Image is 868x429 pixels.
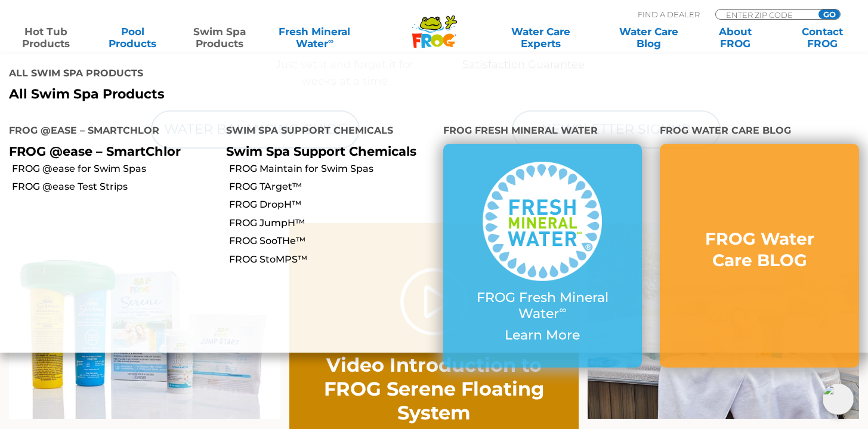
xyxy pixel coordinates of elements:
p: Find A Dealer [638,9,700,20]
img: openIcon [823,384,854,415]
a: FROG DropH™ [229,198,434,211]
a: FROG Maintain for Swim Spas [229,162,434,175]
a: FROG StoMPS™ [229,253,434,266]
a: ContactFROG [789,26,856,50]
a: FROG Fresh Mineral Water∞ Learn More [467,162,619,349]
a: Hot TubProducts [12,26,79,50]
a: FROG Water Care BLOG [684,228,835,283]
a: Swim SpaProducts [186,26,253,50]
a: Water CareBlog [615,26,682,50]
p: Learn More [467,328,619,343]
h4: FROG Fresh Mineral Water [443,120,642,144]
a: FROG JumpH™ [229,217,434,230]
a: FROG @ease Test Strips [12,180,217,193]
h3: FROG Water Care BLOG [684,228,835,271]
a: FROG @ease for Swim Spas [12,162,217,175]
input: GO [818,10,840,19]
h4: FROG @ease – SmartChlor [9,120,208,144]
a: Water CareExperts [486,26,595,50]
a: FROG SooTHe™ [229,234,434,248]
h4: All Swim Spa Products [9,63,425,87]
a: Swim Spa Support Chemicals [226,144,416,159]
a: FROG TArget™ [229,180,434,193]
h2: Video Introduction to FROG Serene Floating System [319,353,550,425]
a: AboutFROG [702,26,769,50]
h4: Swim Spa Support Chemicals [226,120,425,144]
a: Fresh MineralWater∞ [273,26,357,50]
p: FROG @ease – SmartChlor [9,144,208,159]
input: Zip Code Form [725,10,805,20]
sup: ∞ [559,304,566,316]
p: FROG Fresh Mineral Water [467,290,619,322]
a: PoolProducts [99,26,166,50]
a: All Swim Spa Products [9,87,425,102]
h4: FROG Water Care BLOG [660,120,859,144]
sup: ∞ [328,36,333,45]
